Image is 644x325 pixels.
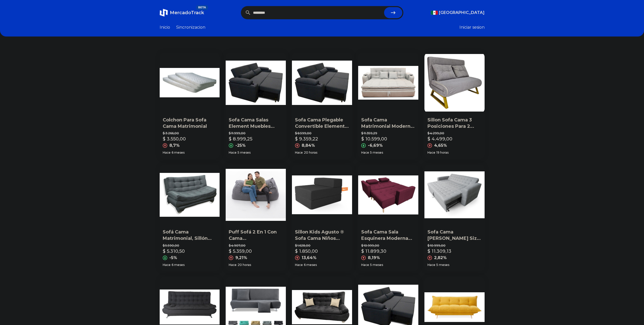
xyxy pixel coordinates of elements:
img: Puff Sofá 2 En 1 Con Cama King Size Para 3 Personas Gamuza [226,165,286,225]
p: Sofá Cama Matrimonial, Sillón Minimalista 3 Posiciones. [163,229,217,242]
a: Inicio [160,24,170,30]
p: $ 10.599,00 [361,135,387,142]
p: Sofa Cama [PERSON_NAME] Size Mobydec Muebles [PERSON_NAME] [427,229,482,242]
a: Sofa Cama Salas Element Muebles Sofacama Mobydec ModernosSofa Cama Salas Element Muebles Sofacama... [226,53,286,159]
p: $ 8.599,00 [295,131,349,135]
p: -6,69% [368,142,383,149]
span: 6 meses [304,263,317,267]
p: 8,19% [368,255,380,261]
a: Sillon Sofa Cama 3 Posiciones Para 2 Personas 185x112Sillon Sofa Cama 3 Posiciones Para 2 Persona... [424,53,485,159]
span: Hace [229,263,237,267]
p: 8,84% [302,142,315,149]
a: Sofá Cama Matrimonial, Sillón Minimalista 3 Posiciones. Sofá Cama Matrimonial, Sillón Minimalista... [160,165,220,271]
img: Sofá Cama Matrimonial, Sillón Minimalista 3 Posiciones. [160,165,220,225]
img: Sofa Cama Salas Element Muebles Sofacama Mobydec Modernos [226,53,286,113]
p: $ 11.309,13 [427,248,451,255]
span: 20 horas [304,151,317,155]
span: Hace [361,263,369,267]
p: -5% [169,255,177,261]
span: MercadoTrack [170,10,204,15]
a: Sofa Cama Libano King Size Mobydec Muebles Sillon SalasSofa Cama [PERSON_NAME] Size Mobydec Muebl... [424,165,485,271]
p: Sillon Kids Agusto ® Sofa Cama Niños Colchoneta Colchon [295,229,349,242]
a: Colchon Para Sofa Cama MatrimonialColchon Para Sofa Cama Matrimonial$ 3.266,00$ 3.550,008,7%Hace6... [160,53,220,159]
img: Sillon Kids Agusto ® Sofa Cama Niños Colchoneta Colchon [292,165,352,225]
p: $ 4.907,00 [229,244,283,248]
p: 4,65% [434,142,447,149]
p: $ 5.310,50 [163,248,185,255]
p: 9,21% [235,255,247,261]
p: $ 8.999,25 [229,135,252,142]
p: Sillon Sofa Cama 3 Posiciones Para 2 Personas 185x112 [427,117,482,130]
img: Sofa Cama Matrimonial Moderno Mobydec Muebles Salas Lounge [358,53,418,113]
p: $ 10.999,00 [361,244,415,248]
a: Sofa Cama Sala Esquinera Moderna Asia Mobydec Muebles SofaSofa Cama Sala Esquinera Moderna [GEOGR... [358,165,418,271]
p: Puff Sofá 2 En 1 Con Cama [PERSON_NAME] Size Para 3 Personas Gamuza [229,229,283,242]
p: $ 11.999,00 [229,131,283,135]
span: Hace [361,151,369,155]
p: $ 11.899,30 [361,248,386,255]
span: 5 meses [370,151,383,155]
a: Sincronizacion [176,24,205,30]
p: $ 11.359,29 [361,131,415,135]
span: 5 meses [436,263,449,267]
button: Iniciar sesion [459,24,485,30]
p: $ 4.299,00 [427,131,482,135]
img: Sillon Sofa Cama 3 Posiciones Para 2 Personas 185x112 [424,53,485,113]
span: Hace [427,151,435,155]
p: $ 5.590,00 [163,244,217,248]
img: Sofa Cama Sala Esquinera Moderna Asia Mobydec Muebles Sofa [358,165,418,225]
a: Sillon Kids Agusto ® Sofa Cama Niños Colchoneta ColchonSillon Kids Agusto ® Sofa Cama Niños Colch... [292,165,352,271]
img: MercadoTrack [160,9,168,17]
p: $ 5.359,00 [229,248,252,255]
p: -25% [235,142,246,149]
p: $ 9.359,22 [295,135,318,142]
span: 20 horas [238,263,251,267]
p: 13,64% [302,255,317,261]
a: MercadoTrackBETA [160,9,204,17]
span: [GEOGRAPHIC_DATA] [439,10,485,16]
p: 2,82% [434,255,447,261]
a: Sofa Cama Matrimonial Moderno Mobydec Muebles Salas LoungeSofa Cama Matrimonial Moderno Mobydec M... [358,53,418,159]
p: Sofa Cama Plegable Convertible Element Sillon Mobydec [295,117,349,130]
a: Sofa Cama Plegable Convertible Element Sillon MobydecSofa Cama Plegable Convertible Element Sillo... [292,53,352,159]
span: 5 meses [370,263,383,267]
span: 6 meses [172,263,185,267]
p: Colchon Para Sofa Cama Matrimonial [163,117,217,130]
img: Mexico [431,11,438,15]
p: Sofa Cama Matrimonial Moderno Mobydec Muebles [GEOGRAPHIC_DATA] [361,117,415,130]
p: Sofa Cama Salas Element Muebles Sofacama Mobydec Modernos [229,117,283,130]
a: Puff Sofá 2 En 1 Con Cama King Size Para 3 Personas GamuzaPuff Sofá 2 En 1 Con Cama [PERSON_NAME]... [226,165,286,271]
span: Hace [229,151,237,155]
p: Sofa Cama Sala Esquinera Moderna [GEOGRAPHIC_DATA] Mobydec Muebles Sofa [361,229,415,242]
span: Hace [163,151,171,155]
span: BETA [196,5,208,10]
span: Hace [427,263,435,267]
p: 8,7% [169,142,180,149]
span: 5 meses [238,151,251,155]
img: Sofa Cama Libano King Size Mobydec Muebles Sillon Salas [424,165,485,225]
img: Sofa Cama Plegable Convertible Element Sillon Mobydec [292,53,352,113]
span: Hace [163,263,171,267]
span: Hace [295,263,303,267]
p: $ 3.550,00 [163,135,186,142]
p: $ 3.266,00 [163,131,217,135]
img: Colchon Para Sofa Cama Matrimonial [160,53,220,113]
span: 19 horas [436,151,449,155]
p: $ 10.999,00 [427,244,482,248]
span: Hace [295,151,303,155]
p: $ 1.850,00 [295,248,318,255]
span: 6 meses [172,151,185,155]
p: $ 1.628,00 [295,244,349,248]
p: $ 4.499,00 [427,135,452,142]
button: [GEOGRAPHIC_DATA] [431,10,485,16]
